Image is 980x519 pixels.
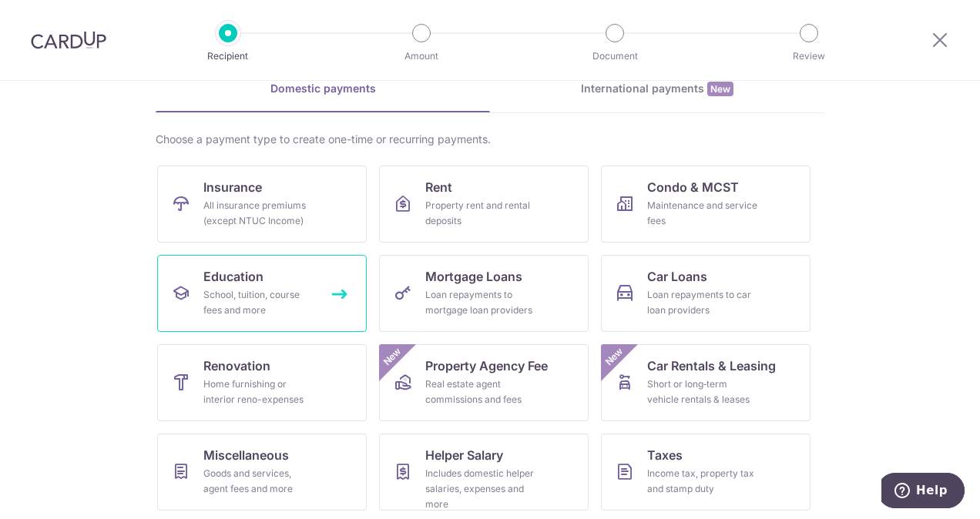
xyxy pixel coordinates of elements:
[425,446,503,464] span: Helper Salary
[647,287,758,318] div: Loan repayments to car loan providers
[707,82,733,96] span: New
[379,166,589,243] a: RentProperty rent and rental deposits
[490,81,824,97] div: International payments
[157,255,367,332] a: EducationSchool, tuition, course fees and more
[601,166,811,243] a: Condo & MCSTMaintenance and service fees
[157,166,367,243] a: InsuranceAll insurance premiums (except NTUC Income)
[203,377,314,407] div: Home furnishing or interior reno-expenses
[647,178,739,196] span: Condo & MCST
[379,344,589,421] a: Property Agency FeeReal estate agent commissions and feesNew
[31,31,106,49] img: CardUp
[602,344,627,370] span: New
[35,11,66,25] span: Help
[647,198,758,229] div: Maintenance and service fees
[203,357,270,375] span: Renovation
[379,434,589,511] a: Helper SalaryIncludes domestic helper salaries, expenses and more
[425,287,536,318] div: Loan repayments to mortgage loan providers
[647,466,758,497] div: Income tax, property tax and stamp duty
[203,178,262,196] span: Insurance
[203,446,289,464] span: Miscellaneous
[558,49,672,64] p: Document
[379,255,589,332] a: Mortgage LoansLoan repayments to mortgage loan providers
[203,466,314,497] div: Goods and services, agent fees and more
[425,178,452,196] span: Rent
[425,267,522,286] span: Mortgage Loans
[157,344,367,421] a: RenovationHome furnishing or interior reno-expenses
[156,132,824,147] div: Choose a payment type to create one-time or recurring payments.
[752,49,866,64] p: Review
[425,357,548,375] span: Property Agency Fee
[647,446,683,464] span: Taxes
[203,267,263,286] span: Education
[203,287,314,318] div: School, tuition, course fees and more
[647,357,776,375] span: Car Rentals & Leasing
[647,267,707,286] span: Car Loans
[380,344,405,370] span: New
[171,49,285,64] p: Recipient
[364,49,478,64] p: Amount
[881,473,965,511] iframe: Opens a widget where you can find more information
[601,255,811,332] a: Car LoansLoan repayments to car loan providers
[156,81,490,96] div: Domestic payments
[647,377,758,407] div: Short or long‑term vehicle rentals & leases
[425,377,536,407] div: Real estate agent commissions and fees
[601,434,811,511] a: TaxesIncome tax, property tax and stamp duty
[601,344,811,421] a: Car Rentals & LeasingShort or long‑term vehicle rentals & leasesNew
[157,434,367,511] a: MiscellaneousGoods and services, agent fees and more
[425,466,536,512] div: Includes domestic helper salaries, expenses and more
[425,198,536,229] div: Property rent and rental deposits
[203,198,314,229] div: All insurance premiums (except NTUC Income)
